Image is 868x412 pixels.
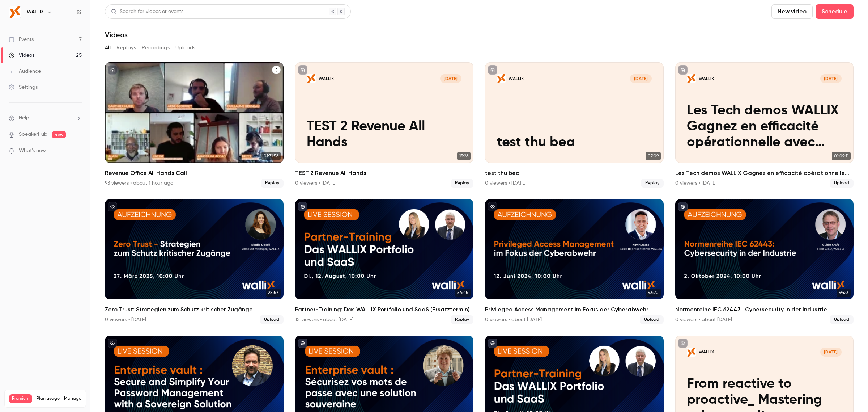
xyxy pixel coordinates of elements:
[9,68,41,75] div: Audience
[630,74,651,83] span: [DATE]
[175,42,196,54] button: Uploads
[699,76,714,82] p: WALLIX
[678,202,688,211] button: published
[298,339,307,348] button: published
[19,147,46,155] span: What's new
[105,316,146,323] div: 0 viewers • [DATE]
[105,169,284,177] h2: Revenue Office All Hands Call
[830,179,854,188] span: Upload
[837,289,851,297] span: 59:23
[27,8,44,16] h6: WALLIX
[488,339,497,348] button: published
[105,30,128,39] h1: Videos
[675,199,854,324] a: 59:23Normenreihe IEC 62443_ Cybersecurity in der Industrie0 viewers • about [DATE]Upload
[9,114,82,122] li: help-dropdown-opener
[295,199,474,324] li: Partner-Training: Das WALLIX Portfolio und SaaS (Ersatztermin)
[687,103,842,151] p: Les Tech demos WALLIX Gagnez en efficacité opérationnelle avec WALLIX PAM(1)
[111,8,183,16] div: Search for videos or events
[488,202,497,211] button: unpublished
[261,152,281,160] span: 01:31:56
[298,202,307,211] button: published
[108,202,117,211] button: unpublished
[440,74,461,83] span: [DATE]
[640,315,664,324] span: Upload
[9,52,34,59] div: Videos
[832,152,851,160] span: 01:09:11
[485,199,664,324] a: 53:20Privileged Access Management im Fokus der Cyberabwehr0 viewers • about [DATE]Upload
[105,199,284,324] a: 28:57Zero Trust: Strategien zum Schutz kritischer Zugänge0 viewers • [DATE]Upload
[307,74,315,83] img: TEST 2 Revenue All Hands
[142,42,170,54] button: Recordings
[675,62,854,188] a: Les Tech demos WALLIX Gagnez en efficacité opérationnelle avec WALLIX PAM(1)WALLIX[DATE]Les Tech ...
[295,62,474,188] li: TEST 2 Revenue All Hands
[675,62,854,188] li: Les Tech demos WALLIX Gagnez en efficacité opérationnelle avec WALLIX PAM(1)
[9,394,32,403] span: Premium
[646,289,661,297] span: 53:20
[9,36,34,43] div: Events
[675,305,854,314] h2: Normenreihe IEC 62443_ Cybersecurity in der Industrie
[105,62,284,188] li: Revenue Office All Hands Call
[9,84,38,91] div: Settings
[675,180,716,187] div: 0 viewers • [DATE]
[319,76,334,82] p: WALLIX
[266,289,281,297] span: 28:57
[19,114,29,122] span: Help
[295,62,474,188] a: TEST 2 Revenue All HandsWALLIX[DATE]TEST 2 Revenue All Hands13:26TEST 2 Revenue All Hands0 viewer...
[509,76,524,82] p: WALLIX
[641,179,664,188] span: Replay
[37,396,60,402] span: Plan usage
[771,4,813,19] button: New video
[485,305,664,314] h2: Privileged Access Management im Fokus der Cyberabwehr
[19,131,47,138] a: SpeakerHub
[687,348,695,356] img: From reactive to proactive_ Mastering cybersecurity regulations
[451,179,473,188] span: Replay
[307,119,461,151] p: TEST 2 Revenue All Hands
[105,199,284,324] li: Zero Trust: Strategien zum Schutz kritischer Zugänge
[455,289,471,297] span: 54:45
[699,349,714,355] p: WALLIX
[820,74,842,83] span: [DATE]
[64,396,81,402] a: Manage
[485,180,526,187] div: 0 viewers • [DATE]
[105,305,284,314] h2: Zero Trust: Strategien zum Schutz kritischer Zugänge
[295,169,474,177] h2: TEST 2 Revenue All Hands
[485,62,664,188] li: test thu bea
[675,316,732,323] div: 0 viewers • about [DATE]
[73,148,82,154] iframe: Noticeable Trigger
[678,339,688,348] button: unpublished
[646,152,661,160] span: 07:09
[9,6,21,18] img: WALLIX
[295,305,474,314] h2: Partner-Training: Das WALLIX Portfolio und SaaS (Ersatztermin)
[675,169,854,177] h2: Les Tech demos WALLIX Gagnez en efficacité opérationnelle avec WALLIX PAM(1)
[816,4,854,19] button: Schedule
[675,199,854,324] li: Normenreihe IEC 62443_ Cybersecurity in der Industrie
[295,199,474,324] a: 54:45Partner-Training: Das WALLIX Portfolio und SaaS (Ersatztermin)15 viewers • about [DATE]Replay
[485,316,542,323] div: 0 viewers • about [DATE]
[497,74,506,83] img: test thu bea
[108,339,117,348] button: unpublished
[105,62,284,188] a: 01:31:56Revenue Office All Hands Call93 viewers • about 1 hour agoReplay
[261,179,284,188] span: Replay
[820,348,842,356] span: [DATE]
[105,42,111,54] button: All
[108,65,117,75] button: unpublished
[485,62,664,188] a: test thu beaWALLIX[DATE]test thu bea07:09test thu bea0 viewers • [DATE]Replay
[485,199,664,324] li: Privileged Access Management im Fokus der Cyberabwehr
[457,152,471,160] span: 13:26
[295,316,353,323] div: 15 viewers • about [DATE]
[485,169,664,177] h2: test thu bea
[678,65,688,75] button: unpublished
[830,315,854,324] span: Upload
[298,65,307,75] button: unpublished
[687,74,695,83] img: Les Tech demos WALLIX Gagnez en efficacité opérationnelle avec WALLIX PAM(1)
[105,180,173,187] div: 93 viewers • about 1 hour ago
[260,315,284,324] span: Upload
[105,4,854,408] section: Videos
[451,315,473,324] span: Replay
[497,135,652,151] p: test thu bea
[116,42,136,54] button: Replays
[295,180,336,187] div: 0 viewers • [DATE]
[52,131,66,138] span: new
[488,65,497,75] button: unpublished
